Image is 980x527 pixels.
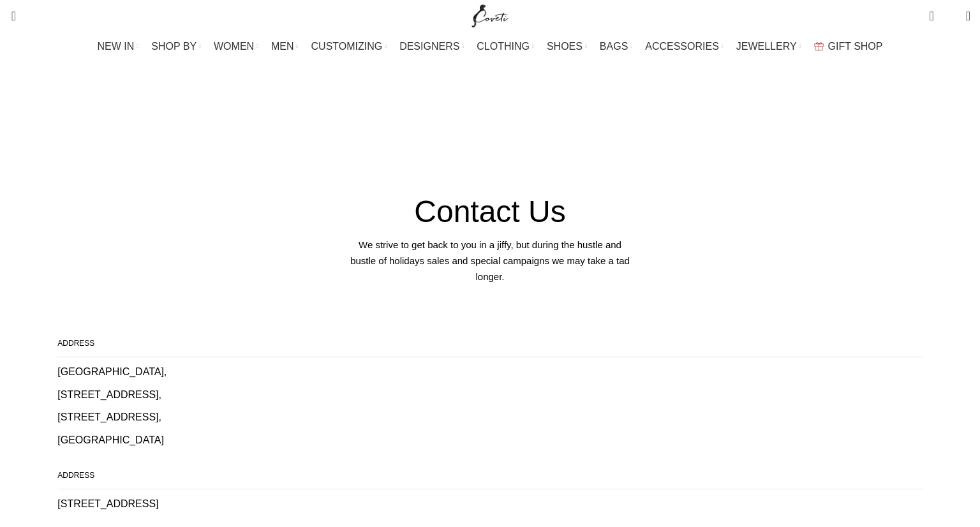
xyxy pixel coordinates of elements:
a: 0 [923,3,940,29]
span: SHOES [547,40,583,52]
div: My Wishlist [944,3,956,29]
a: NEW IN [98,34,139,59]
a: SHOP BY [151,34,201,59]
span: ACCESSORIES [645,40,719,52]
span: Contact us [484,114,537,130]
a: DESIGNERS [399,34,464,59]
a: GIFT SHOP [814,34,883,59]
span: BAGS [600,40,628,52]
span: GIFT SHOP [828,40,883,52]
a: Site logo [469,10,512,20]
a: CUSTOMIZING [311,34,387,59]
h4: ADDRESS [57,468,922,489]
a: ACCESSORIES [645,34,724,59]
a: MEN [271,34,298,59]
h1: Contact us [423,73,557,107]
span: 0 [946,13,956,22]
a: Home [443,116,471,127]
h4: ADDRESS [57,336,922,357]
p: [STREET_ADDRESS] [57,496,922,512]
a: JEWELLERY [736,34,801,59]
span: CUSTOMIZING [311,40,383,52]
a: WOMEN [214,34,258,59]
p: [STREET_ADDRESS], [57,409,922,426]
span: NEW IN [98,40,135,52]
p: [GEOGRAPHIC_DATA], [57,364,922,380]
span: DESIGNERS [399,40,459,52]
span: CLOTHING [477,40,530,52]
span: MEN [271,40,294,52]
p: [GEOGRAPHIC_DATA] [57,432,922,449]
span: WOMEN [214,40,254,52]
a: Search [3,3,16,29]
img: GiftBag [814,42,824,50]
h4: Contact Us [414,193,565,230]
a: SHOES [547,34,587,59]
a: CLOTHING [477,34,534,59]
span: 0 [930,6,940,16]
span: SHOP BY [151,40,197,52]
p: [STREET_ADDRESS], [57,387,922,403]
div: Main navigation [3,34,977,59]
div: We strive to get back to you in a jiffy, but during the hustle and bustle of holidays sales and s... [345,237,635,285]
span: JEWELLERY [736,40,797,52]
a: BAGS [600,34,632,59]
